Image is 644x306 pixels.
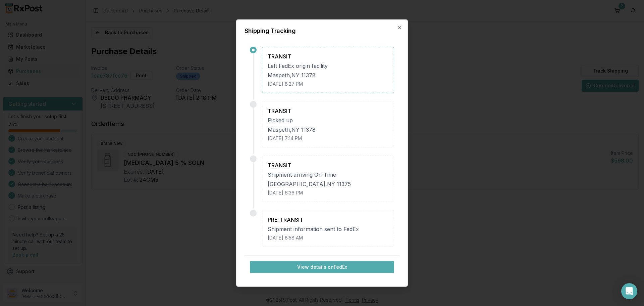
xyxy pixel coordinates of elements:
div: [DATE] 8:27 PM [268,80,388,87]
div: PRE_TRANSIT [268,215,388,223]
div: Shipment arriving On-Time [268,170,388,178]
div: [DATE] 7:14 PM [268,135,388,141]
div: TRANSIT [268,52,388,60]
h2: Shipping Tracking [245,28,399,34]
div: TRANSIT [268,161,388,169]
div: [GEOGRAPHIC_DATA] , NY 11375 [268,180,388,188]
div: TRANSIT [268,106,388,115]
div: [DATE] 8:58 AM [268,234,388,241]
div: Left FedEx origin facility [268,61,388,70]
div: Shipment information sent to FedEx [268,225,388,233]
div: Maspeth , NY 11378 [268,125,388,133]
div: Picked up [268,116,388,124]
button: View details onFedEx [250,261,394,273]
div: [DATE] 6:36 PM [268,189,388,196]
div: Maspeth , NY 11378 [268,71,388,79]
